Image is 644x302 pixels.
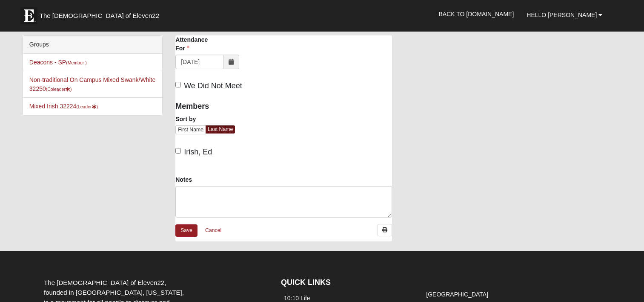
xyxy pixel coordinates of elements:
a: Save [175,224,197,237]
div: Groups [23,36,162,54]
h4: Members [175,102,278,111]
a: Print Attendance Roster [378,224,392,236]
span: Irish, Ed [184,148,212,156]
span: We Did Not Meet [184,81,242,90]
img: Eleven22 logo [20,7,37,24]
span: Hello [PERSON_NAME] [527,12,597,18]
a: The [DEMOGRAPHIC_DATA] of Eleven22 [16,3,186,24]
small: (Leader ) [76,104,98,109]
input: We Did Not Meet [175,82,181,87]
a: Deacons - SP(Member ) [29,59,87,66]
small: (Coleader ) [46,87,72,92]
h4: QUICK LINKS [281,278,410,287]
label: Attendance For [175,35,220,52]
a: Hello [PERSON_NAME] [520,4,609,26]
a: Back to [DOMAIN_NAME] [432,3,520,25]
a: Last Name [206,125,235,134]
label: Notes [175,175,192,184]
small: (Member ) [66,60,86,65]
a: First Name [175,125,206,134]
span: The [DEMOGRAPHIC_DATA] of Eleven22 [40,12,159,20]
a: Cancel [200,224,227,237]
a: Mixed Irish 32224(Leader) [29,103,98,110]
a: Non-traditional On Campus Mixed Swank/White 32250(Coleader) [29,76,155,92]
input: Irish, Ed [175,148,181,154]
label: Sort by [175,115,196,123]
